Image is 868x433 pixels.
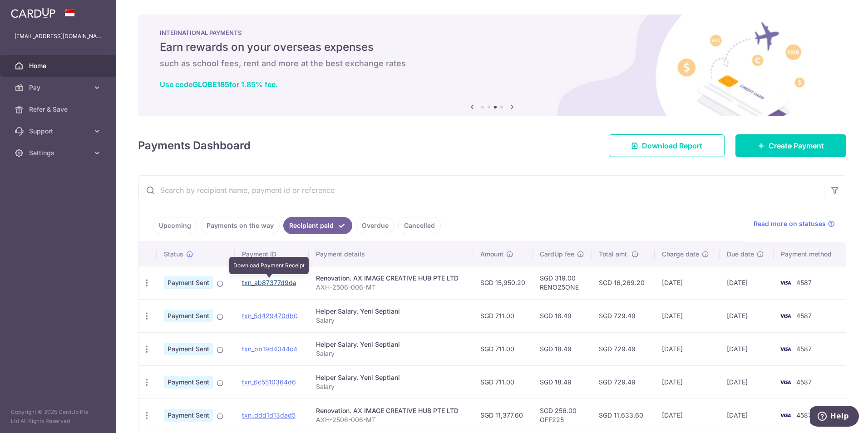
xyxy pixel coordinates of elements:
p: Salary [316,349,466,358]
td: [DATE] [720,299,774,332]
td: SGD 711.00 [473,299,533,332]
span: Pay [29,83,89,92]
span: 4587 [796,279,812,286]
span: Amount [480,250,503,259]
td: SGD 11,633.60 [592,399,655,432]
span: 4587 [796,345,812,353]
td: [DATE] [655,399,719,432]
span: 4587 [796,312,812,320]
h4: Payments Dashboard [138,138,251,154]
span: Payment Sent [164,409,213,422]
span: Total amt. [599,250,629,259]
td: SGD 11,377.60 [473,399,533,432]
th: Payment details [309,242,473,266]
h6: such as school fees, rent and more at the best exchange rates [160,58,824,69]
iframe: Opens a widget where you can find more information [810,406,859,428]
span: Payment Sent [164,376,213,389]
b: GLOBE185 [192,80,229,89]
td: SGD 18.49 [533,365,592,399]
p: Salary [316,382,466,391]
td: [DATE] [655,299,719,332]
span: Download Report [642,140,702,151]
a: Upcoming [153,217,197,234]
a: Create Payment [735,134,846,157]
td: SGD 16,269.20 [592,266,655,299]
td: [DATE] [720,332,774,365]
div: Helper Salary. Yeni Septiani [316,373,466,382]
a: txn_bb19d4044c4 [242,345,297,353]
span: CardUp fee [540,250,574,259]
a: txn_6c5510364d6 [242,378,296,386]
span: Due date [727,250,754,259]
td: [DATE] [655,332,719,365]
td: SGD 729.49 [592,365,655,399]
span: Charge date [662,250,699,259]
span: 4587 [796,378,812,386]
td: SGD 729.49 [592,332,655,365]
span: Create Payment [769,140,824,151]
a: txn_ab87377d9da [242,279,296,286]
th: Payment method [774,242,846,266]
td: SGD 711.00 [473,365,533,399]
td: [DATE] [655,266,719,299]
span: Refer & Save [29,105,89,114]
div: Helper Salary. Yeni Septiani [316,340,466,349]
span: Status [164,250,183,259]
div: Download Payment Receipt [229,257,309,274]
a: Use codeGLOBE185for 1.85% fee. [160,80,278,89]
a: Recipient paid [283,217,352,234]
p: AXH-2506-006-MT [316,415,466,424]
a: Cancelled [398,217,441,234]
th: Payment ID [235,242,309,266]
span: 4587 [796,411,812,419]
img: Bank Card [776,277,794,288]
div: Renovation. AX IMAGE CREATIVE HUB PTE LTD [316,274,466,283]
span: Payment Sent [164,276,213,289]
p: Salary [316,316,466,325]
td: [DATE] [720,266,774,299]
td: SGD 15,950.20 [473,266,533,299]
p: [EMAIL_ADDRESS][DOMAIN_NAME] [15,32,102,41]
p: AXH-2506-006-MT [316,283,466,292]
span: Read more on statuses [754,219,826,228]
h5: Earn rewards on your overseas expenses [160,40,824,54]
img: Bank Card [776,410,794,421]
img: International Payment Banner [138,15,846,116]
span: Payment Sent [164,310,213,322]
a: txn_5d429470db0 [242,312,298,320]
a: Overdue [356,217,395,234]
td: SGD 256.00 OFF225 [533,399,592,432]
p: INTERNATIONAL PAYMENTS [160,29,824,36]
span: Settings [29,148,89,157]
span: Home [29,61,89,70]
div: Helper Salary. Yeni Septiani [316,307,466,316]
td: [DATE] [720,365,774,399]
td: [DATE] [720,399,774,432]
img: Bank Card [776,310,794,321]
img: CardUp [11,7,55,18]
a: txn_ddd1d13dad5 [242,411,296,419]
td: [DATE] [655,365,719,399]
span: Support [29,127,89,136]
a: Download Report [609,134,725,157]
span: Payment Sent [164,343,213,355]
img: Bank Card [776,344,794,354]
div: Renovation. AX IMAGE CREATIVE HUB PTE LTD [316,406,466,415]
td: SGD 711.00 [473,332,533,365]
a: Payments on the way [201,217,280,234]
td: SGD 729.49 [592,299,655,332]
td: SGD 18.49 [533,332,592,365]
td: SGD 319.00 RENO25ONE [533,266,592,299]
td: SGD 18.49 [533,299,592,332]
img: Bank Card [776,377,794,388]
a: Read more on statuses [754,219,835,228]
input: Search by recipient name, payment id or reference [138,176,824,205]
